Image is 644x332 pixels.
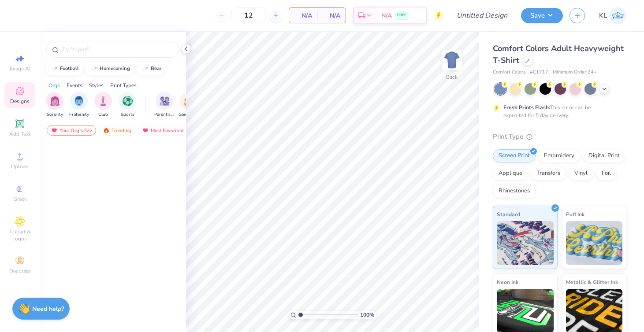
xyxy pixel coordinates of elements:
[154,111,175,118] span: Parent's Weekend
[138,125,188,136] div: Most Favorited
[381,11,392,20] span: N/A
[46,62,83,75] button: football
[11,163,29,170] span: Upload
[98,96,108,106] img: Club Image
[123,96,133,106] img: Sports Image
[179,92,199,118] button: filter button
[4,228,35,242] span: Clipart & logos
[599,7,626,24] a: KL
[531,167,566,180] div: Transfers
[10,65,30,72] span: Image AI
[493,69,525,76] span: Comfort Colors
[91,66,98,71] img: trend_line.gif
[179,111,199,118] span: Game Day
[184,96,194,106] img: Game Day Image
[493,184,536,198] div: Rhinestones
[110,81,137,89] div: Print Types
[98,111,108,118] span: Club
[493,167,528,180] div: Applique
[360,311,374,319] span: 100 %
[493,43,624,66] span: Comfort Colors Adult Heavyweight T-Shirt
[13,196,27,203] span: Greek
[94,92,112,118] button: filter button
[69,111,89,118] span: Fraternity
[50,96,60,106] img: Sorority Image
[94,92,112,118] div: filter for Club
[450,7,514,24] input: Untitled Design
[521,8,563,23] button: Save
[596,167,617,180] div: Foil
[497,210,520,219] span: Standard
[121,111,134,118] span: Sports
[609,7,626,24] img: Katelyn Lizano
[530,69,548,76] span: # C1717
[137,62,165,75] button: bear
[142,66,149,71] img: trend_line.gif
[51,66,58,71] img: trend_line.gif
[179,92,199,118] div: filter for Game Day
[100,66,130,71] div: homecoming
[86,62,134,75] button: homecoming
[583,149,625,162] div: Digital Print
[9,268,30,275] span: Decorate
[46,92,63,118] div: filter for Sorority
[119,92,136,118] button: filter button
[99,125,135,136] div: Trending
[538,149,580,162] div: Embroidery
[51,127,58,133] img: most_fav.gif
[503,104,550,111] strong: Fresh Prints Flash:
[566,221,623,265] img: Puff Ink
[497,277,518,287] span: Neon Ink
[154,92,175,118] div: filter for Parent's Weekend
[503,103,612,119] div: This color can be expedited for 5 day delivery.
[74,96,84,106] img: Fraternity Image
[323,11,340,20] span: N/A
[160,96,170,106] img: Parent's Weekend Image
[69,92,89,118] button: filter button
[497,221,554,265] img: Standard
[446,73,458,81] div: Back
[294,11,312,20] span: N/A
[67,81,82,89] div: Events
[493,132,626,142] div: Print Type
[9,130,30,137] span: Add Text
[103,127,110,133] img: trending.gif
[142,127,149,133] img: most_fav.gif
[154,92,175,118] button: filter button
[493,149,536,162] div: Screen Print
[61,45,174,54] input: Try "Alpha"
[599,11,607,21] span: KL
[47,111,63,118] span: Sorority
[47,125,96,136] div: Your Org's Fav
[48,81,60,89] div: Orgs
[69,92,89,118] div: filter for Fraternity
[89,81,104,89] div: Styles
[119,92,136,118] div: filter for Sports
[566,210,584,219] span: Puff Ink
[32,305,64,313] strong: Need help?
[151,66,161,71] div: bear
[553,69,597,76] span: Minimum Order: 24 +
[566,277,618,287] span: Metallic & Glitter Ink
[443,51,461,69] img: Back
[569,167,593,180] div: Vinyl
[60,66,79,71] div: football
[397,12,406,18] span: FREE
[10,98,30,105] span: Designs
[231,7,266,23] input: – –
[46,92,63,118] button: filter button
